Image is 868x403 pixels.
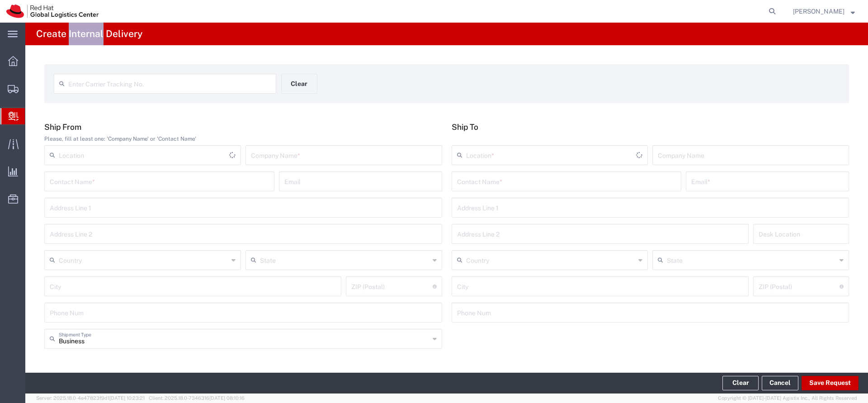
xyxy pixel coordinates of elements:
[793,6,844,16] span: Sondos Elgendy
[109,395,145,401] span: [DATE] 10:23:21
[718,394,857,402] span: Copyright © [DATE]-[DATE] Agistix Inc., All Rights Reserved
[452,122,849,132] h5: Ship To
[722,376,759,390] button: Clear
[149,395,245,401] span: Client: 2025.18.0-7346316
[36,395,145,401] span: Server: 2025.18.0-4e47823f9d1
[802,376,859,390] button: Save Request
[762,376,798,390] a: Cancel
[281,74,317,94] button: Clear
[793,6,855,17] button: [PERSON_NAME]
[209,395,245,401] span: [DATE] 08:10:16
[6,5,99,18] img: logo
[44,122,442,132] h5: Ship From
[36,23,142,45] h4: Create Internal Delivery
[44,135,442,143] div: Please, fill at least one: 'Company Name' or 'Contact Name'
